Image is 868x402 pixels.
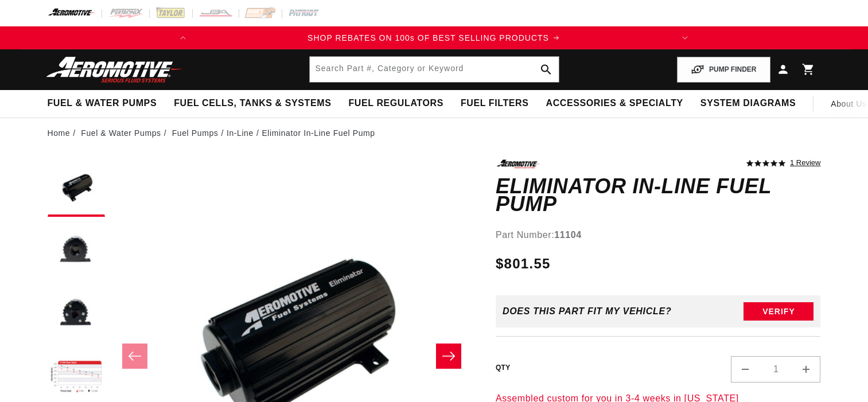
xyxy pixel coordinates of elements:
summary: Fuel Filters [452,90,538,117]
summary: Fuel & Water Pumps [39,90,166,117]
h1: Eliminator In-Line Fuel Pump [496,177,821,213]
button: Translation missing: en.sections.announcements.next_announcement [674,26,696,49]
a: Home [48,127,71,139]
summary: Accessories & Specialty [538,90,692,117]
button: Load image 1 in gallery view [48,159,105,217]
summary: Fuel Cells, Tanks & Systems [165,90,340,117]
nav: breadcrumbs [48,127,821,139]
span: Fuel Regulators [348,97,443,110]
span: Fuel Filters [461,97,529,110]
span: System Diagrams [700,97,796,110]
button: Slide right [436,344,461,369]
summary: Fuel Regulators [340,90,451,117]
a: Fuel & Water Pumps [81,127,161,139]
button: Load image 3 in gallery view [48,286,105,343]
summary: System Diagrams [692,90,804,117]
span: Fuel Cells, Tanks & Systems [174,97,331,110]
button: PUMP FINDER [677,57,770,83]
span: About Us [831,99,866,108]
strong: 11104 [554,230,582,240]
button: Load image 2 in gallery view [48,223,105,280]
div: Announcement [194,32,673,44]
a: SHOP REBATES ON 100s OF BEST SELLING PRODUCTS [194,32,673,44]
span: Fuel & Water Pumps [48,97,157,110]
input: Search by Part Number, Category or Keyword [310,57,559,82]
span: Accessories & Specialty [546,97,683,110]
div: Part Number: [496,228,821,243]
button: Verify [744,302,813,321]
a: 1 reviews [790,159,820,167]
button: search button [534,57,559,82]
span: $801.55 [496,253,551,274]
span: SHOP REBATES ON 100s OF BEST SELLING PRODUCTS [308,33,549,42]
li: In-Line [227,127,262,139]
img: Aeromotive [43,56,186,83]
div: Does This part fit My vehicle? [503,306,672,317]
button: Translation missing: en.sections.announcements.previous_announcement [172,26,194,49]
button: Slide left [122,344,147,369]
slideshow-component: Translation missing: en.sections.announcements.announcement_bar [19,26,850,49]
li: Eliminator In-Line Fuel Pump [262,127,375,139]
a: Fuel Pumps [172,127,219,139]
div: 1 of 2 [194,32,673,44]
label: QTY [496,363,511,373]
